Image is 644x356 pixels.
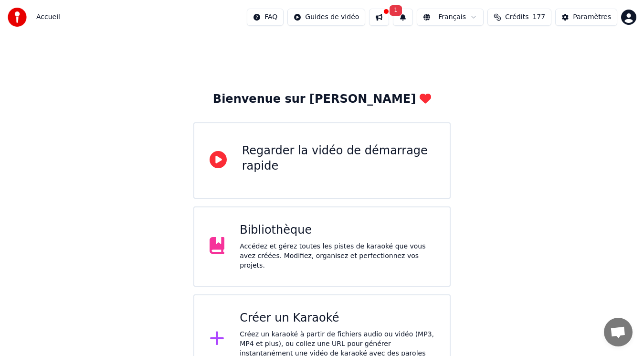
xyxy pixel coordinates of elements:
[393,9,413,26] button: 1
[287,9,365,26] button: Guides de vidéo
[555,9,617,26] button: Paramètres
[8,8,27,27] img: youka
[36,12,60,22] span: Accueil
[573,12,611,22] div: Paramètres
[532,12,545,22] span: 177
[487,9,551,26] button: Crédits177
[390,5,402,16] span: 1
[240,223,434,238] div: Bibliothèque
[242,143,435,174] div: Regarder la vidéo de démarrage rapide
[240,311,434,326] div: Créer un Karaoké
[604,318,633,346] div: Ouvrir le chat
[247,9,284,26] button: FAQ
[36,12,60,22] nav: breadcrumb
[213,92,431,107] div: Bienvenue sur [PERSON_NAME]
[240,242,434,270] div: Accédez et gérez toutes les pistes de karaoké que vous avez créées. Modifiez, organisez et perfec...
[505,12,528,22] span: Crédits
